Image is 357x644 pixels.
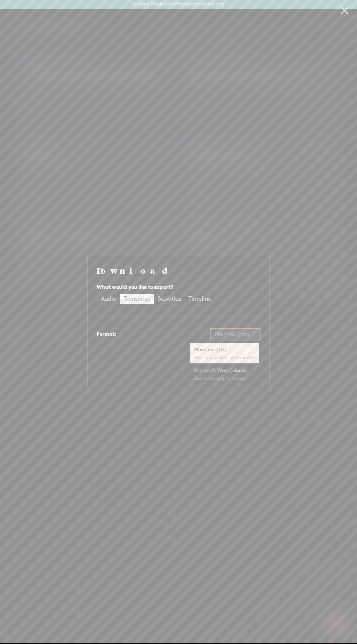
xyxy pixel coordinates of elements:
div: Format: [97,330,116,339]
div: Subtitles [158,294,181,304]
div: Best for editing, formatted [194,375,255,381]
div: What would you like to export? [97,283,260,292]
div: Most compatible, unformatted [194,355,255,360]
h4: Download [97,265,260,276]
div: Microsoft Word (.docx) [194,367,255,374]
div: Audio [101,294,116,304]
div: Transcript [123,294,150,304]
div: Timeline [188,294,211,304]
div: segmented control [97,293,216,305]
span: Plain text (.txt) [215,329,256,340]
div: Plain text (.txt) [194,346,255,353]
